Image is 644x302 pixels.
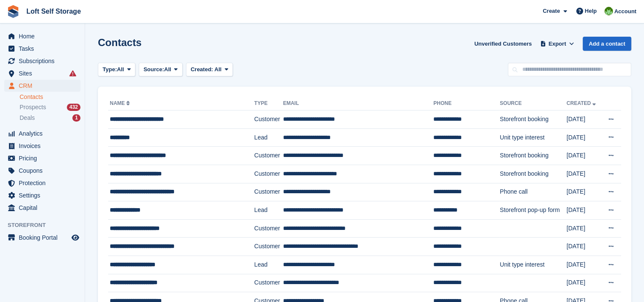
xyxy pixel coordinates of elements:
div: 1 [72,114,80,122]
th: Type [254,97,283,110]
td: Storefront pop-up form [500,201,567,220]
td: [DATE] [567,110,601,129]
td: Unit type interest [500,256,567,274]
span: Invoices [19,140,70,152]
a: Unverified Customers [471,37,535,51]
span: Settings [19,189,70,201]
a: Preview store [70,232,80,243]
td: [DATE] [567,128,601,147]
span: Analytics [19,128,70,139]
td: [DATE] [567,183,601,201]
a: menu [4,55,80,67]
span: Create [543,7,560,15]
span: Protection [19,177,70,189]
td: Storefront booking [500,147,567,165]
button: Created: All [186,63,233,77]
span: Booking Portal [19,232,70,244]
td: Customer [254,110,283,129]
td: [DATE] [567,147,601,165]
a: menu [4,140,80,152]
span: Capital [19,202,70,214]
a: menu [4,202,80,214]
td: [DATE] [567,256,601,274]
button: Type: All [98,63,135,77]
span: Home [19,30,70,42]
a: menu [4,165,80,177]
span: Deals [20,114,35,122]
span: Source: [143,65,164,74]
td: Lead [254,128,283,147]
a: menu [4,67,80,79]
img: stora-icon-8386f47178a22dfd0bd8f6a31ec36ba5ce8667c1dd55bd0f319d3a0aa187defe.svg [7,5,20,18]
a: menu [4,128,80,139]
a: menu [4,189,80,201]
td: Lead [254,201,283,220]
a: Contacts [20,93,80,101]
td: [DATE] [567,274,601,292]
a: menu [4,80,80,92]
td: Customer [254,183,283,201]
td: Phone call [500,183,567,201]
td: Customer [254,238,283,256]
span: Sites [19,67,70,79]
td: Storefront booking [500,165,567,183]
span: Type: [103,65,117,74]
span: CRM [19,80,70,92]
a: menu [4,177,80,189]
td: Customer [254,147,283,165]
span: Tasks [19,43,70,55]
span: Account [614,7,636,16]
span: Subscriptions [19,55,70,67]
th: Source [500,97,567,110]
a: Add a contact [583,37,631,51]
td: Storefront booking [500,110,567,129]
span: Created: [191,66,213,73]
td: [DATE] [567,219,601,238]
span: Storefront [8,221,85,229]
a: Loft Self Storage [23,4,84,18]
a: menu [4,30,80,42]
td: Lead [254,256,283,274]
span: Pricing [19,152,70,164]
button: Source: All [139,63,183,77]
td: [DATE] [567,165,601,183]
span: Help [585,7,597,15]
td: Unit type interest [500,128,567,147]
td: [DATE] [567,238,601,256]
img: James Johnson [604,7,613,15]
a: Created [567,100,598,106]
span: All [164,65,172,74]
a: menu [4,152,80,164]
button: Export [538,37,576,51]
div: 432 [67,104,80,111]
span: All [117,65,124,74]
span: Export [549,40,566,48]
th: Email [283,97,433,110]
span: All [215,66,222,73]
span: Coupons [19,165,70,177]
td: Customer [254,274,283,292]
a: Name [110,100,132,106]
span: Prospects [20,103,46,111]
a: menu [4,43,80,55]
td: Customer [254,219,283,238]
td: Customer [254,165,283,183]
a: menu [4,232,80,244]
td: [DATE] [567,201,601,220]
a: Prospects 432 [20,103,80,112]
h1: Contacts [98,37,142,48]
i: Smart entry sync failures have occurred [69,70,76,77]
a: Deals 1 [20,113,80,122]
th: Phone [433,97,500,110]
